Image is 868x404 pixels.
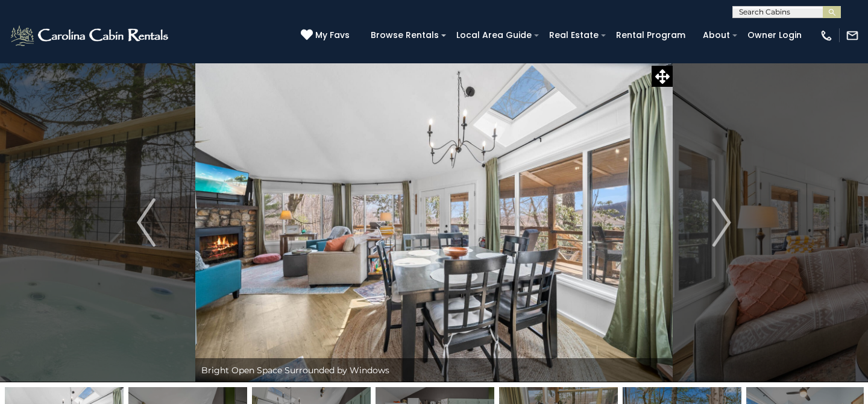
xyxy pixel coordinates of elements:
[301,29,353,42] a: My Favs
[741,26,808,45] a: Owner Login
[820,29,833,42] img: phone-regular-white.png
[712,198,731,247] img: arrow
[543,26,605,45] a: Real Estate
[9,24,172,48] img: White-1-2.png
[195,358,673,382] div: Bright Open Space Surrounded by Windows
[97,63,195,382] button: Previous
[697,26,736,45] a: About
[315,29,350,42] span: My Favs
[610,26,691,45] a: Rental Program
[365,26,445,45] a: Browse Rentals
[450,26,538,45] a: Local Area Guide
[846,29,859,42] img: mail-regular-white.png
[673,63,771,382] button: Next
[137,198,155,247] img: arrow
